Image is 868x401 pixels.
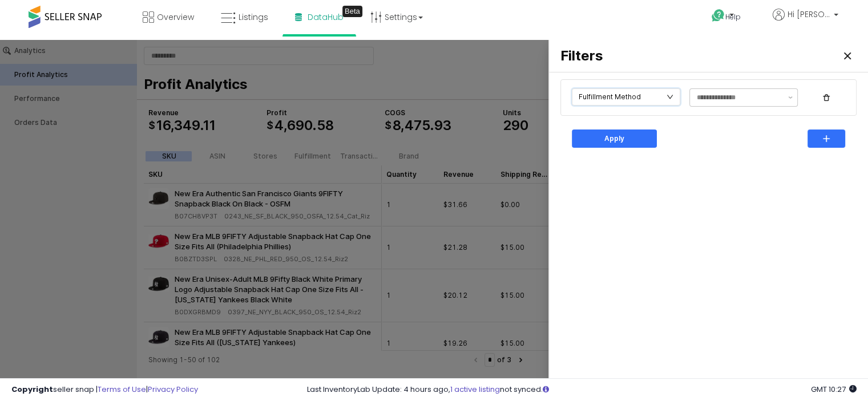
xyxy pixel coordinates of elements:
p: Apply [604,94,624,103]
span: DataHub [308,11,344,23]
span: Hi [PERSON_NAME] [788,9,830,20]
span: Listings [239,11,268,23]
div: Tooltip anchor [342,6,362,17]
a: 1 active listing [450,384,500,395]
span: Overview [157,11,194,23]
i: Click here to read more about un-synced listings. [543,386,549,393]
span: 2025-08-11 10:27 GMT [811,384,857,395]
i: icon: down [667,54,673,60]
button: Close [838,7,857,25]
div: Last InventoryLab Update: 4 hours ago, not synced. [307,384,857,395]
h3: Filters [560,8,628,24]
i: Get Help [711,9,725,23]
a: Privacy Policy [148,384,198,395]
a: Hi [PERSON_NAME] [773,9,838,34]
span: Help [725,12,741,22]
a: Terms of Use [98,384,146,395]
strong: Copyright [11,384,53,395]
div: seller snap | | [11,384,198,395]
button: Show suggestions [784,49,797,66]
button: Apply [572,90,657,108]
